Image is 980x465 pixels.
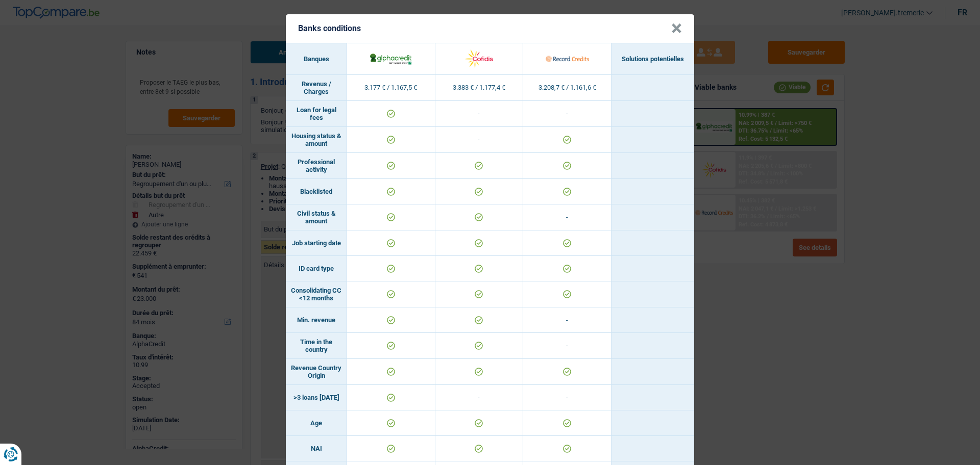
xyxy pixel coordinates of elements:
th: Solutions potentielles [611,43,694,75]
h5: Banks conditions [298,23,361,33]
td: - [523,333,611,359]
td: >3 loans [DATE] [286,385,347,410]
td: Civil status & amount [286,204,347,230]
td: Professional activity [286,153,347,179]
td: Revenus / Charges [286,75,347,101]
td: 3.208,7 € / 1.161,6 € [523,75,611,101]
img: Cofidis [457,48,501,70]
td: Blacklisted [286,179,347,204]
td: Housing status & amount [286,127,347,153]
td: - [435,127,524,153]
td: Loan for legal fees [286,101,347,127]
td: Age [286,410,347,436]
td: 3.383 € / 1.177,4 € [435,75,524,101]
td: - [435,101,524,127]
td: - [523,101,611,127]
td: - [523,204,611,230]
th: Banques [286,43,347,75]
button: Close [671,23,682,34]
td: Job starting date [286,230,347,256]
img: AlphaCredit [369,52,412,65]
td: - [523,307,611,333]
td: Time in the country [286,333,347,359]
td: ID card type [286,256,347,281]
td: Consolidating CC <12 months [286,281,347,307]
td: NAI [286,436,347,461]
img: Record Credits [546,48,589,70]
td: 3.177 € / 1.167,5 € [347,75,435,101]
td: Revenue Country Origin [286,359,347,385]
td: - [523,385,611,410]
td: Min. revenue [286,307,347,333]
td: - [435,385,524,410]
